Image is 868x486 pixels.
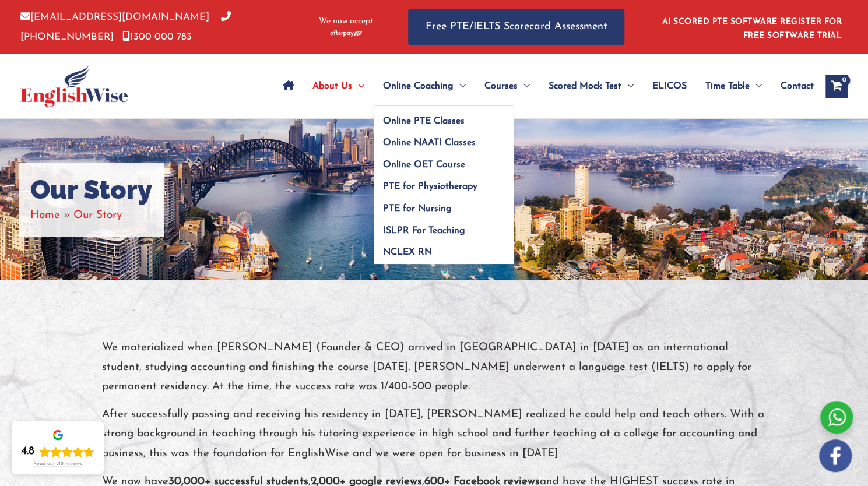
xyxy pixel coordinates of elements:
[374,66,475,107] a: Online CoachingMenu Toggle
[122,32,192,42] a: 1300 000 783
[102,338,767,396] p: We materialized when [PERSON_NAME] (Founder & CEO) arrived in [GEOGRAPHIC_DATA] in [DATE] as an i...
[539,66,643,107] a: Scored Mock TestMenu Toggle
[643,66,696,107] a: ELICOS
[374,172,514,194] a: PTE for Physiotherapy
[771,66,814,107] a: Contact
[383,204,452,213] span: PTE for Nursing
[825,75,848,98] a: View Shopping Cart, empty
[662,17,842,40] a: AI SCORED PTE SOFTWARE REGISTER FOR FREE SOFTWARE TRIAL
[705,66,750,107] span: Time Table
[475,66,539,107] a: CoursesMenu Toggle
[303,66,374,107] a: About UsMenu Toggle
[374,150,514,172] a: Online OET Course
[20,12,231,41] a: [PHONE_NUMBER]
[621,66,634,107] span: Menu Toggle
[330,30,362,37] img: Afterpay-Logo
[484,66,518,107] span: Courses
[383,160,465,170] span: Online OET Course
[383,117,465,126] span: Online PTE Classes
[274,66,814,107] nav: Site Navigation: Main Menu
[383,66,454,107] span: Online Coaching
[30,174,152,206] h1: Our Story
[20,65,128,107] img: cropped-ew-logo
[102,405,767,463] p: After successfully passing and receiving his residency in [DATE], [PERSON_NAME] realized he could...
[374,194,514,216] a: PTE for Nursing
[312,66,352,107] span: About Us
[73,210,122,221] span: Our Story
[408,9,624,45] a: Free PTE/IELTS Scorecard Assessment
[696,66,771,107] a: Time TableMenu Toggle
[781,66,814,107] span: Contact
[374,128,514,150] a: Online NAATI Classes
[652,66,687,107] span: ELICOS
[750,66,762,107] span: Menu Toggle
[518,66,530,107] span: Menu Toggle
[21,445,94,459] div: Rating: 4.8 out of 5
[30,206,152,225] nav: Breadcrumbs
[30,210,60,221] a: Home
[374,216,514,238] a: ISLPR For Teaching
[33,461,82,467] div: Read our 718 reviews
[20,12,209,22] a: [EMAIL_ADDRESS][DOMAIN_NAME]
[454,66,466,107] span: Menu Toggle
[383,182,477,191] span: PTE for Physiotherapy
[819,439,852,472] img: white-facebook.png
[655,8,848,46] aside: Header Widget 1
[374,238,514,265] a: NCLEX RN
[383,248,432,257] span: NCLEX RN
[549,66,621,107] span: Scored Mock Test
[319,16,373,27] span: We now accept
[21,445,34,459] div: 4.8
[374,106,514,128] a: Online PTE Classes
[352,66,364,107] span: Menu Toggle
[383,226,465,235] span: ISLPR For Teaching
[383,138,476,147] span: Online NAATI Classes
